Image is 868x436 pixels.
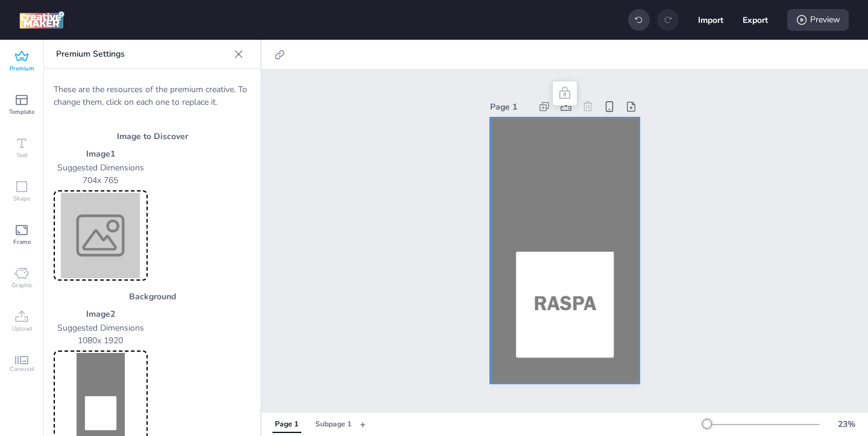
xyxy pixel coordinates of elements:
[54,174,148,187] p: 704 x 765
[13,237,31,247] span: Frame
[275,419,298,430] div: Page 1
[19,11,64,29] img: logo Creative Maker
[9,107,34,117] span: Template
[56,40,229,69] p: Premium Settings
[832,418,861,431] div: 23 %
[10,64,34,73] span: Premium
[54,334,148,347] p: 1080 x 1920
[54,161,148,174] p: Suggested Dimensions
[13,194,30,204] span: Shape
[743,7,768,33] button: Export
[54,148,148,160] p: Image 1
[54,130,251,143] h3: Image to Discover
[56,193,145,278] img: Preview
[11,281,33,290] span: Graphic
[10,364,34,374] span: Carousel
[54,83,251,108] p: These are the resources of the premium creative. To change them, click on each one to replace it.
[16,151,28,160] span: Text
[54,308,148,320] p: Image 2
[315,419,351,430] div: Subpage 1
[490,101,531,113] div: Page 1
[266,414,360,435] div: Tabs
[12,324,32,334] span: Upload
[54,290,251,303] h3: Background
[360,414,366,435] button: +
[787,9,849,31] div: Preview
[698,7,723,33] button: Import
[54,322,148,334] p: Suggested Dimensions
